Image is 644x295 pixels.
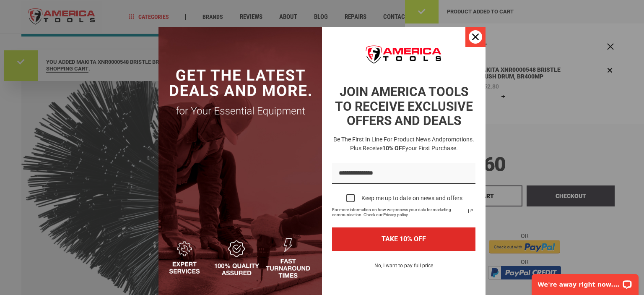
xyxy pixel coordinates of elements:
[382,145,405,151] strong: 10% OFF
[361,195,462,202] div: Keep me up to date on news and offers
[465,206,475,216] a: Read our Privacy Policy
[472,34,479,40] svg: close icon
[332,207,465,217] span: For more information on how we process your data for marketing communication. Check our Privacy p...
[332,163,475,184] input: Email field
[465,206,475,216] svg: link icon
[465,27,486,47] button: Close
[335,84,473,128] strong: JOIN AMERICA TOOLS TO RECEIVE EXCLUSIVE OFFERS AND DEALS
[332,227,475,251] button: TAKE 10% OFF
[350,136,475,151] span: promotions. Plus receive your first purchase.
[526,269,644,295] iframe: LiveChat chat widget
[330,135,477,153] h3: Be the first in line for product news and
[368,261,440,275] button: No, I want to pay full price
